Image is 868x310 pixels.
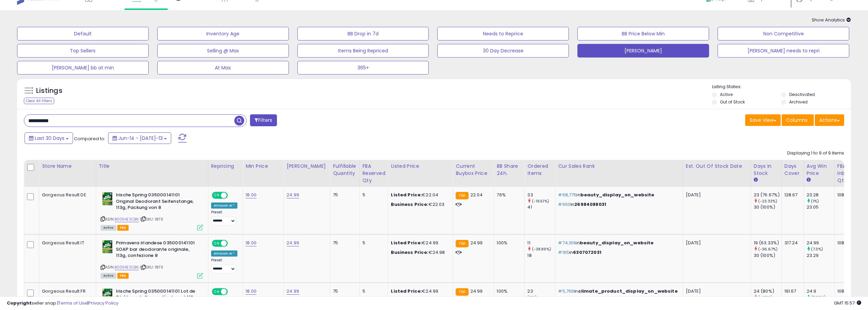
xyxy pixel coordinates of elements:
button: [PERSON_NAME] bb at min [17,61,149,75]
button: Inventory Age [157,27,289,40]
div: FBA Reserved Qty [363,163,385,184]
p: in [558,192,677,198]
button: Items Being Repriced [297,44,429,58]
button: Columns [782,114,814,126]
div: €24.99 [391,288,447,294]
a: Terms of Use [58,300,87,306]
a: 24.99 [286,192,299,198]
span: Last 30 Days [35,135,64,142]
small: FBA [456,288,468,296]
div: BB Share 24h. [497,163,521,177]
button: Jun-14 - [DATE]-13 [108,132,171,144]
span: #165 [558,249,569,256]
div: Amazon AI * [211,250,238,257]
div: Preset: [211,210,238,225]
small: (7.3%) [811,246,823,252]
span: 24.99 [470,240,483,246]
small: (-19.51%) [532,198,549,204]
div: 75 [333,288,354,294]
a: Privacy Policy [88,300,118,306]
button: Save View [745,114,781,126]
small: Days In Stock. [754,177,758,183]
div: Min Price [246,163,281,170]
label: Out of Stock [720,99,745,105]
span: ON [212,241,221,246]
div: 24.9 [807,288,834,294]
div: 108 [837,288,855,294]
div: 18 [527,252,555,259]
div: €24.99 [391,240,447,246]
div: Est. Out Of Stock Date [686,163,748,170]
div: Clear All Filters [24,98,54,104]
div: 191.67 [784,288,798,294]
span: OFF [226,193,237,198]
p: Listing States: [712,84,851,90]
h5: Listings [36,86,62,96]
div: 75 [333,192,354,198]
span: OFF [226,241,237,246]
div: Avg Win Price [807,163,832,177]
span: 24.99 [470,288,483,294]
div: Amazon AI * [211,202,238,209]
div: 108 [837,240,855,246]
div: 75 [333,240,354,246]
div: 23 [527,288,555,294]
b: Irische Spring 035000141101 Original Deodorant Seifenstange, 113g, Packung von 8 [116,192,199,213]
strong: Copyright [7,300,32,306]
span: #5,766 [558,288,574,294]
div: 30 (100%) [754,204,781,210]
div: Store Name [42,163,93,170]
small: (-36.67%) [758,246,778,252]
span: | SKU: 1873 [140,216,163,222]
button: Non Competitive [718,27,849,40]
div: Current Buybox Price [456,163,491,177]
span: climate_product_display_on_website [578,288,678,294]
small: FBA [456,192,468,199]
div: 5 [363,240,383,246]
div: Preset: [211,258,238,273]
span: beauty_display_on_website [580,192,654,198]
div: Ordered Items [527,163,552,177]
div: €22.04 [391,192,447,198]
div: 41 [527,204,555,210]
span: Columns [786,117,808,124]
div: 100% [497,288,519,294]
p: in [558,288,677,294]
div: €24.98 [391,249,447,256]
span: ON [212,289,221,294]
div: ASIN: [101,192,203,230]
a: 18.00 [246,192,256,198]
div: 76% [497,192,519,198]
p: [DATE] [686,240,746,246]
span: 2025-08-13 15:57 GMT [834,300,861,306]
p: [DATE] [686,288,746,294]
b: Primavera irlandese 035000141101 SOAP bar deodorante originale, 113g, confezione 8 [116,240,199,261]
span: Compared to: [74,135,105,142]
span: #74,169 [558,240,576,246]
div: Repricing [211,163,240,170]
a: 18.00 [246,288,256,295]
div: 108 [837,192,855,198]
div: 5 [363,192,383,198]
button: BB Price Below Min [577,27,709,40]
small: (-38.89%) [532,246,551,252]
p: in [558,240,677,246]
button: [PERSON_NAME] needs to repri [718,44,849,58]
small: (-23.33%) [758,198,777,204]
div: seller snap | | [7,300,118,307]
span: All listings currently available for purchase on Amazon [101,273,116,279]
a: 18.00 [246,240,256,246]
label: Archived [789,99,808,105]
button: 30 Day Decrease [437,44,569,58]
div: Gorgeous Result DE [42,192,91,198]
div: Cur Sales Rank [558,163,680,170]
small: Avg Win Price. [807,177,811,183]
button: Selling @ Max [157,44,289,58]
label: Deactivated [789,92,815,97]
button: Needs to Reprice [437,27,569,40]
div: 23.05 [807,204,834,210]
p: [DATE] [686,192,746,198]
button: Actions [815,114,844,126]
div: Gorgeous Result FR [42,288,91,294]
a: B0054ESCB6 [115,264,139,270]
